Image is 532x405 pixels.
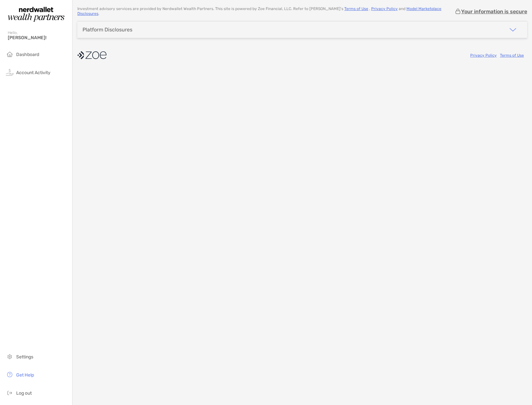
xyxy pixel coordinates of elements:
[16,354,33,360] span: Settings
[6,68,14,76] img: activity icon
[6,389,14,397] img: logout icon
[77,6,441,16] a: Model Marketplace Disclosures
[16,372,34,378] span: Get Help
[77,6,455,16] p: Investment advisory services are provided by Nerdwallet Wealth Partners . This site is powered by...
[8,3,64,26] img: Zoe Logo
[461,8,527,15] p: Your information is secure
[16,70,50,75] span: Account Activity
[509,26,517,34] img: icon arrow
[500,53,524,58] a: Terms of Use
[371,6,398,11] a: Privacy Policy
[6,353,14,360] img: settings icon
[6,371,14,378] img: get-help icon
[344,6,368,11] a: Terms of Use
[16,390,32,396] span: Log out
[6,50,14,58] img: household icon
[77,48,106,62] img: company logo
[83,27,132,33] div: Platform Disclosures
[470,53,497,58] a: Privacy Policy
[16,52,39,57] span: Dashboard
[8,35,68,40] span: [PERSON_NAME]!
